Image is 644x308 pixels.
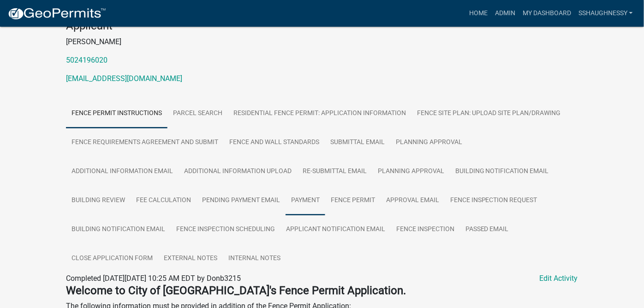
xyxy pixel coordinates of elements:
a: Fence Site Plan: Upload Site Plan/Drawing [411,99,566,128]
a: Fence Permit [325,186,381,215]
a: Home [465,5,491,22]
a: Planning Approval [390,128,468,157]
a: Fence and Wall Standards [224,128,325,157]
a: Fence Inspection [391,215,460,244]
a: Planning Approval [372,157,450,186]
a: Re-Submittal Email [297,157,372,186]
a: Pending Payment Email [197,186,286,215]
a: Residential Fence Permit: Application Information [228,99,411,128]
a: Parcel search [167,99,228,128]
a: Building Notification Email [66,215,171,244]
a: Additional Information Upload [179,157,297,186]
a: Payment [286,186,325,215]
a: Fence Inspection Scheduling [171,215,280,244]
a: [EMAIL_ADDRESS][DOMAIN_NAME] [66,74,182,83]
a: Internal Notes [223,244,286,273]
a: Approval Email [381,186,445,215]
span: Completed [DATE][DATE] 10:25 AM EDT by Donb3215 [66,274,241,283]
a: Fee Calculation [131,186,197,215]
a: Admin [491,5,519,22]
a: Applicant Notification Email [280,215,391,244]
a: sshaughnessy [575,5,637,22]
a: Additional Information Email [66,157,179,186]
a: External Notes [158,244,223,273]
a: My Dashboard [519,5,575,22]
a: Passed Email [460,215,514,244]
a: Fence Requirements Agreement and Submit [66,128,224,157]
a: Fence Permit Instructions [66,99,167,128]
a: Fence Inspection Request [445,186,543,215]
a: Building Review [66,186,131,215]
p: [PERSON_NAME] [66,36,578,47]
a: Close Application Form [66,244,158,273]
a: Building Notification Email [450,157,555,186]
a: Submittal Email [325,128,390,157]
strong: Welcome to City of [GEOGRAPHIC_DATA]'s Fence Permit Application. [66,284,406,297]
a: Edit Activity [540,273,578,284]
a: 5024196020 [66,56,107,64]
